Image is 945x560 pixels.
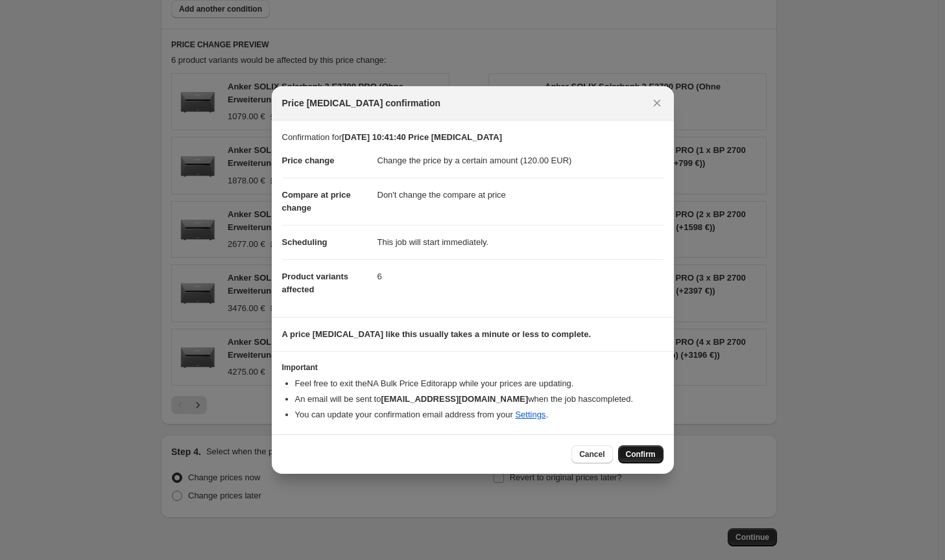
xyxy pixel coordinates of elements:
[515,410,545,419] a: Settings
[377,259,664,294] dd: 6
[282,329,592,339] b: A price [MEDICAL_DATA] like this usually takes a minute or less to complete.
[579,449,604,460] span: Cancel
[626,449,656,460] span: Confirm
[381,394,528,404] b: [EMAIL_ADDRESS][DOMAIN_NAME]
[295,393,664,406] li: An email will be sent to when the job has completed .
[295,408,664,421] li: You can update your confirmation email address from your .
[282,237,328,247] span: Scheduling
[282,190,351,213] span: Compare at price change
[377,225,664,259] dd: This job will start immediately.
[377,144,664,178] dd: Change the price by a certain amount (120.00 EUR)
[282,131,664,144] p: Confirmation for
[571,445,612,463] button: Cancel
[282,156,335,165] span: Price change
[282,97,441,110] span: Price [MEDICAL_DATA] confirmation
[648,94,666,112] button: Close
[618,445,664,463] button: Confirm
[295,377,664,390] li: Feel free to exit the NA Bulk Price Editor app while your prices are updating.
[377,178,664,212] dd: Don't change the compare at price
[282,362,664,373] h3: Important
[342,132,502,142] b: [DATE] 10:41:40 Price [MEDICAL_DATA]
[282,272,349,294] span: Product variants affected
